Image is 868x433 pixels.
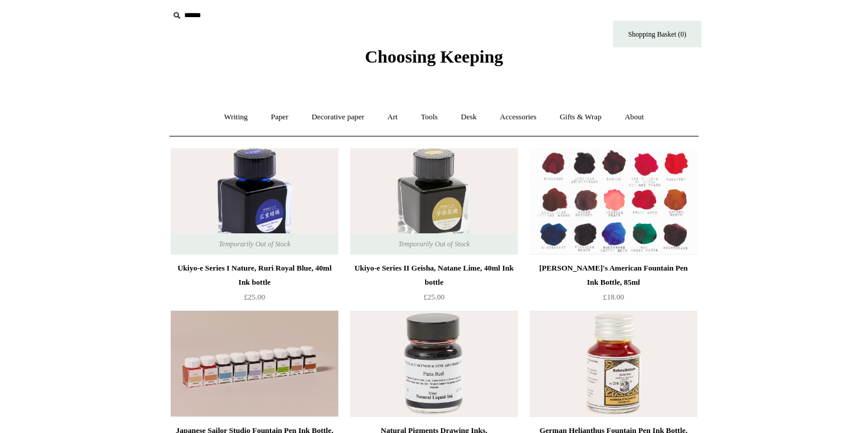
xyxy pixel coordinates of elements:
[350,148,518,255] a: Ukiyo-e Series II Geisha, Natane Lime, 40ml Ink bottle Ukiyo-e Series II Geisha, Natane Lime, 40m...
[614,102,655,133] a: About
[613,21,701,47] a: Shopping Basket (0)
[171,148,338,255] a: Ukiyo-e Series I Nature, Ruri Royal Blue, 40ml Ink bottle Ukiyo-e Series I Nature, Ruri Royal Blu...
[174,261,335,289] div: Ukiyo-e Series I Nature, Ruri Royal Blue, 40ml Ink bottle
[260,102,299,133] a: Paper
[350,311,518,417] img: Natural Pigments Drawing Inks, Paris Red 30ml
[171,148,338,255] img: Ukiyo-e Series I Nature, Ruri Royal Blue, 40ml Ink bottle
[530,261,697,310] a: [PERSON_NAME]'s American Fountain Pen Ink Bottle, 85ml £18.00
[603,292,624,301] span: £18.00
[171,261,338,310] a: Ukiyo-e Series I Nature, Ruri Royal Blue, 40ml Ink bottle £25.00
[490,102,547,133] a: Accessories
[365,47,503,66] span: Choosing Keeping
[530,148,697,255] a: Noodler's American Fountain Pen Ink Bottle, 85ml Noodler's American Fountain Pen Ink Bottle, 85ml
[171,311,338,417] a: Japanese Sailor Studio Fountain Pen Ink Bottle, 20ml Japanese Sailor Studio Fountain Pen Ink Bott...
[530,148,697,255] img: Noodler's American Fountain Pen Ink Bottle, 85ml
[214,102,259,133] a: Writing
[365,56,503,64] a: Choosing Keeping
[377,102,408,133] a: Art
[423,292,445,301] span: £25.00
[530,311,697,417] a: German Helianthus Fountain Pen Ink Bottle, 50ml German Helianthus Fountain Pen Ink Bottle, 50ml
[533,261,694,289] div: [PERSON_NAME]'s American Fountain Pen Ink Bottle, 85ml
[244,292,265,301] span: £25.00
[350,261,518,310] a: Ukiyo-e Series II Geisha, Natane Lime, 40ml Ink bottle £25.00
[549,102,612,133] a: Gifts & Wrap
[350,148,518,255] img: Ukiyo-e Series II Geisha, Natane Lime, 40ml Ink bottle
[350,311,518,417] a: Natural Pigments Drawing Inks, Paris Red 30ml Natural Pigments Drawing Inks, Paris Red 30ml
[301,102,375,133] a: Decorative paper
[410,102,449,133] a: Tools
[386,233,481,255] span: Temporarily Out of Stock
[207,233,302,255] span: Temporarily Out of Stock
[530,311,697,417] img: German Helianthus Fountain Pen Ink Bottle, 50ml
[353,261,515,289] div: Ukiyo-e Series II Geisha, Natane Lime, 40ml Ink bottle
[171,311,338,417] img: Japanese Sailor Studio Fountain Pen Ink Bottle, 20ml
[451,102,488,133] a: Desk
